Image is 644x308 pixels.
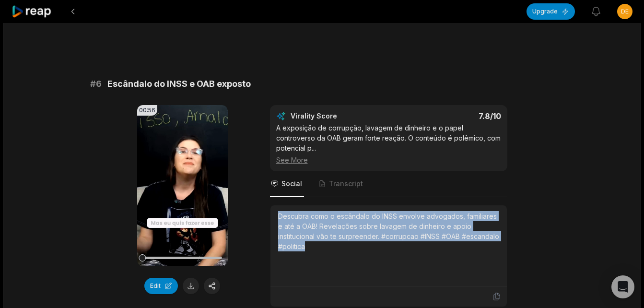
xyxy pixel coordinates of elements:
[270,171,507,197] nav: Tabs
[398,111,501,121] div: 7.8 /10
[281,179,302,189] span: Social
[527,3,575,20] button: Upgrade
[107,77,251,91] span: Escândalo do INSS e OAB exposto
[329,179,363,189] span: Transcript
[291,111,394,121] div: Virality Score
[276,123,501,165] div: A exposição de corrupção, lavagem de dinheiro e o papel controverso da OAB geram forte reação. O ...
[137,105,228,266] video: Your browser does not support mp4 format.
[611,275,634,298] div: Open Intercom Messenger
[276,155,501,165] div: See More
[278,211,499,251] div: Descubra como o escândalo do INSS envolve advogados, familiares e até a OAB! Revelações sobre lav...
[144,278,178,294] button: Edit
[90,77,102,91] span: # 6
